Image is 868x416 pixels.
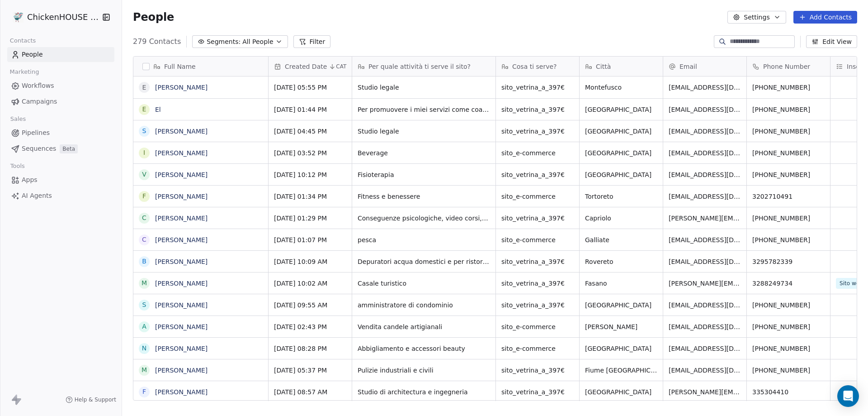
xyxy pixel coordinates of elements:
span: Email [679,62,697,71]
span: Fiume [GEOGRAPHIC_DATA] [585,366,657,375]
span: [PHONE_NUMBER] [752,322,825,331]
span: Sales [6,112,30,126]
span: 3202710491 [752,192,825,201]
span: 335304410 [752,387,825,397]
a: El [155,106,161,113]
span: [EMAIL_ADDRESS][DOMAIN_NAME] [669,344,741,353]
span: [GEOGRAPHIC_DATA] [585,344,657,353]
span: [PHONE_NUMBER] [752,127,825,136]
span: sito_e-commerce [501,344,574,353]
div: N [142,344,146,353]
span: [PERSON_NAME][EMAIL_ADDRESS][DOMAIN_NAME] [669,214,741,223]
div: Cosa ti serve? [496,57,579,76]
a: [PERSON_NAME] [155,193,208,200]
span: Per quale attività ti serve il sito? [368,62,471,71]
span: Workflows [22,81,54,91]
span: Sequences [22,144,56,153]
span: Help & Support [75,396,116,403]
span: [PHONE_NUMBER] [752,214,825,223]
a: Pipelines [7,125,114,140]
span: Created Date [285,62,327,71]
span: CAT [336,63,346,70]
span: [PHONE_NUMBER] [752,301,825,310]
span: [DATE] 01:44 PM [274,105,346,114]
div: M [142,365,147,375]
span: Tools [6,159,28,173]
span: [EMAIL_ADDRESS][DOMAIN_NAME] [669,301,741,310]
span: Conseguenze psicologiche, video corsi, vendita libri pdf [358,214,490,223]
span: [DATE] 08:57 AM [274,387,346,397]
span: Città [596,62,611,71]
span: [EMAIL_ADDRESS][DOMAIN_NAME] [669,148,741,158]
a: Help & Support [66,396,116,403]
span: [EMAIL_ADDRESS][DOMAIN_NAME] [669,235,741,244]
span: [EMAIL_ADDRESS][DOMAIN_NAME] [669,322,741,331]
a: [PERSON_NAME] [155,280,208,287]
span: [DATE] 01:34 PM [274,192,346,201]
span: sito_vetrina_a_397€ [501,257,574,266]
span: [PERSON_NAME][EMAIL_ADDRESS][DOMAIN_NAME] [669,279,741,288]
span: Cosa ti serve? [512,62,557,71]
span: Pulizie industriali e civili [358,366,490,375]
span: amministratore di condominio [358,301,490,310]
span: sito_e-commerce [501,192,574,201]
a: Apps [7,172,114,187]
a: [PERSON_NAME] [155,345,208,352]
span: sito_vetrina_a_397€ [501,279,574,288]
span: sito_e-commerce [501,322,574,331]
span: [PHONE_NUMBER] [752,366,825,375]
a: [PERSON_NAME] [155,323,208,330]
a: [PERSON_NAME] [155,236,208,244]
span: Beta [60,144,78,153]
span: [DATE] 10:12 PM [274,170,346,179]
span: [EMAIL_ADDRESS][DOMAIN_NAME] [669,127,741,136]
span: [GEOGRAPHIC_DATA] [585,127,657,136]
span: Depuratori acqua domestici e per ristorante [358,257,490,266]
a: Campaigns [7,94,114,109]
span: Abbigliamento e accessori beauty [358,344,490,353]
div: I [143,148,145,158]
span: [DATE] 03:52 PM [274,148,346,158]
span: Studio legale [358,83,490,92]
span: sito_vetrina_a_397€ [501,366,574,375]
span: All People [242,37,273,47]
span: [GEOGRAPHIC_DATA] [585,148,657,158]
a: [PERSON_NAME] [155,301,208,309]
span: sito_vetrina_a_397€ [501,387,574,397]
span: [DATE] 02:43 PM [274,322,346,331]
div: Email [663,57,746,76]
span: Studio legale [358,127,490,136]
span: sito_e-commerce [501,235,574,244]
span: Full Name [164,62,196,71]
span: Segments: [207,37,241,47]
span: Vendita candele artigianali [358,322,490,331]
span: 3295782339 [752,257,825,266]
span: [GEOGRAPHIC_DATA] [585,105,657,114]
div: grid [133,77,269,401]
span: [DATE] 08:28 PM [274,344,346,353]
span: [EMAIL_ADDRESS][DOMAIN_NAME] [669,170,741,179]
div: B [142,257,146,266]
span: [DATE] 04:45 PM [274,127,346,136]
span: Marketing [6,65,43,79]
span: Fasano [585,279,657,288]
div: F [142,387,146,397]
span: [PHONE_NUMBER] [752,344,825,353]
span: [PHONE_NUMBER] [752,170,825,179]
span: [PHONE_NUMBER] [752,83,825,92]
button: Settings [727,11,786,24]
div: Created DateCAT [269,57,352,76]
div: E [142,105,146,114]
a: [PERSON_NAME] [155,367,208,374]
span: People [22,50,43,59]
button: Edit View [806,35,857,48]
span: Campaigns [22,97,57,106]
span: sito_e-commerce [501,148,574,158]
a: [PERSON_NAME] [155,149,208,157]
span: 3288249734 [752,279,825,288]
span: Beverage [358,148,490,158]
div: Open Intercom Messenger [837,385,859,407]
span: pesca [358,235,490,244]
span: Fitness e benessere [358,192,490,201]
span: [PHONE_NUMBER] [752,235,825,244]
